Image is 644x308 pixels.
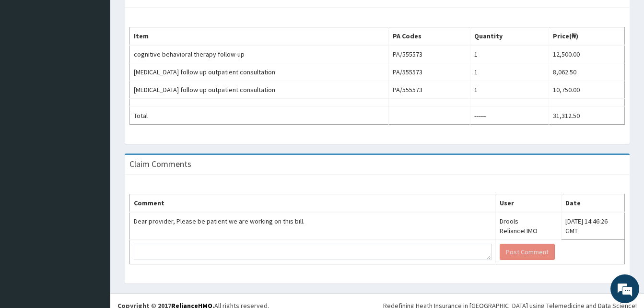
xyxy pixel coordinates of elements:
td: PA/555573 [388,45,470,63]
th: Comment [130,194,496,213]
th: PA Codes [388,27,470,46]
th: Price(₦) [549,27,625,46]
td: PA/555573 [388,81,470,99]
th: Quantity [470,27,549,46]
td: 1 [470,45,549,63]
td: 8,062.50 [549,63,625,81]
td: 1 [470,63,549,81]
td: cognitive behavioral therapy follow-up [130,45,389,63]
button: Post Comment [500,244,555,260]
td: Dear provider, Please be patient we are working on this bill. [130,212,496,240]
td: [MEDICAL_DATA] follow up outpatient consultation [130,63,389,81]
td: 31,312.50 [549,107,625,125]
td: 10,750.00 [549,81,625,99]
td: [MEDICAL_DATA] follow up outpatient consultation [130,81,389,99]
h3: Claim Comments [129,160,191,168]
th: Date [562,194,625,213]
th: Item [130,27,389,46]
td: Total [130,107,389,125]
td: PA/555573 [388,63,470,81]
td: Drools RelianceHMO [495,212,562,240]
td: ------ [470,107,549,125]
td: 1 [470,81,549,99]
td: [DATE] 14:46:26 GMT [562,212,625,240]
th: User [495,194,562,213]
td: 12,500.00 [549,45,625,63]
